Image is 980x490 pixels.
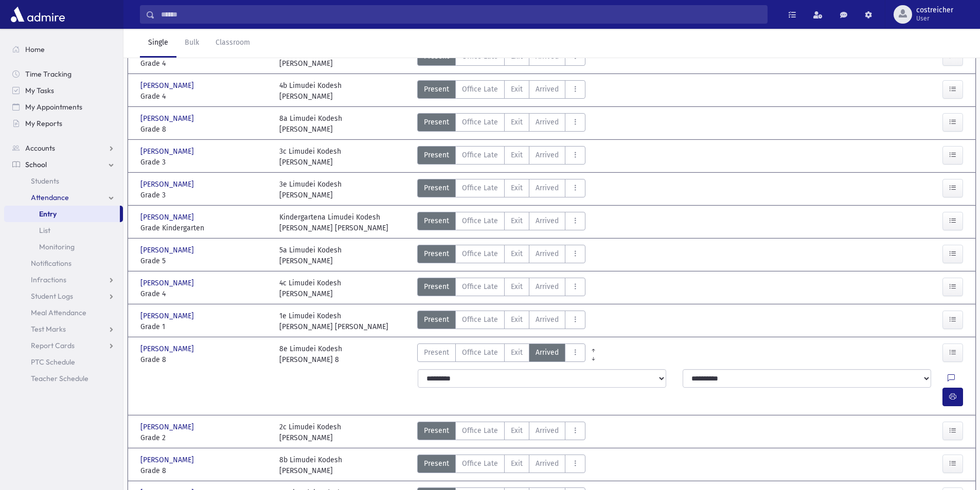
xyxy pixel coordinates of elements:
a: My Appointments [4,99,123,115]
span: Entry [39,209,57,219]
span: Arrived [536,458,559,469]
div: 4b Limudei Kodesh [PERSON_NAME] [279,80,342,102]
span: Grade 2 [140,432,269,443]
a: My Reports [4,115,123,132]
a: Meal Attendance [4,304,123,321]
a: My Tasks [4,82,123,99]
a: Notifications [4,255,123,271]
div: 3e Limudei Kodesh [PERSON_NAME] [279,179,342,201]
span: Present [424,458,449,469]
span: School [25,160,47,169]
span: Arrived [536,150,559,160]
span: Present [424,425,449,436]
a: List [4,222,123,239]
span: Test Marks [31,324,66,334]
span: Exit [511,458,523,469]
span: [PERSON_NAME] [140,245,196,256]
a: Infractions [4,271,123,288]
span: Grade 4 [140,91,269,102]
a: Classroom [207,29,258,58]
a: Test Marks [4,321,123,337]
span: Notifications [31,259,72,268]
span: Office Late [462,215,498,226]
div: 3c Limudei Kodesh [PERSON_NAME] [279,146,341,168]
span: Arrived [536,215,559,226]
a: Home [4,41,123,58]
span: Grade 5 [140,256,269,266]
span: Monitoring [39,242,75,251]
span: Arrived [536,425,559,436]
span: Teacher Schedule [31,374,88,383]
div: AttTypes [417,146,585,168]
span: My Tasks [25,86,54,95]
span: List [39,226,50,235]
span: [PERSON_NAME] [140,455,196,465]
div: AttTypes [417,422,585,443]
span: Present [424,150,449,160]
span: costreicher [916,6,953,14]
span: Office Late [462,183,498,193]
span: Present [424,84,449,95]
span: Exit [511,425,523,436]
span: Exit [511,84,523,95]
span: [PERSON_NAME] [140,278,196,288]
span: Office Late [462,458,498,469]
span: Office Late [462,347,498,358]
span: Report Cards [31,341,75,350]
span: User [916,14,953,23]
span: Time Tracking [25,69,72,79]
a: Report Cards [4,337,123,354]
div: 8b Limudei Kodesh [PERSON_NAME] [279,455,342,476]
a: Single [140,29,176,58]
a: Monitoring [4,239,123,255]
span: Accounts [25,143,55,153]
span: Office Late [462,248,498,259]
div: 8e Limudei Kodesh [PERSON_NAME] 8 [279,343,342,365]
span: Home [25,45,45,54]
span: Office Late [462,150,498,160]
span: My Reports [25,119,62,128]
span: Arrived [536,314,559,325]
span: Arrived [536,248,559,259]
div: AttTypes [417,311,585,332]
div: AttTypes [417,455,585,476]
span: [PERSON_NAME] [140,113,196,124]
img: AdmirePro [8,4,67,25]
span: Office Late [462,281,498,292]
span: Present [424,281,449,292]
div: AttTypes [417,343,585,365]
span: Arrived [536,347,559,358]
span: [PERSON_NAME] [140,179,196,190]
a: Teacher Schedule [4,370,123,387]
span: Grade 4 [140,288,269,299]
span: Office Late [462,84,498,95]
span: PTC Schedule [31,357,75,367]
div: AttTypes [417,179,585,201]
div: AttTypes [417,278,585,299]
span: Grade Kindergarten [140,223,269,233]
span: Grade 8 [140,465,269,476]
span: Student Logs [31,292,73,301]
span: Grade 1 [140,321,269,332]
div: AttTypes [417,212,585,233]
span: Office Late [462,425,498,436]
div: AttTypes [417,113,585,135]
input: Search [155,5,767,24]
span: Attendance [31,193,69,202]
a: Students [4,173,123,189]
span: [PERSON_NAME] [140,80,196,91]
a: Bulk [176,29,207,58]
span: Office Late [462,117,498,128]
span: Office Late [462,314,498,325]
a: Time Tracking [4,66,123,82]
span: Exit [511,215,523,226]
span: Exit [511,183,523,193]
span: [PERSON_NAME] [140,212,196,223]
a: Attendance [4,189,123,206]
span: Meal Attendance [31,308,86,317]
a: School [4,156,123,173]
div: 1e Limudei Kodesh [PERSON_NAME] [PERSON_NAME] [279,311,388,332]
div: AttTypes [417,80,585,102]
span: Exit [511,248,523,259]
a: Student Logs [4,288,123,304]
